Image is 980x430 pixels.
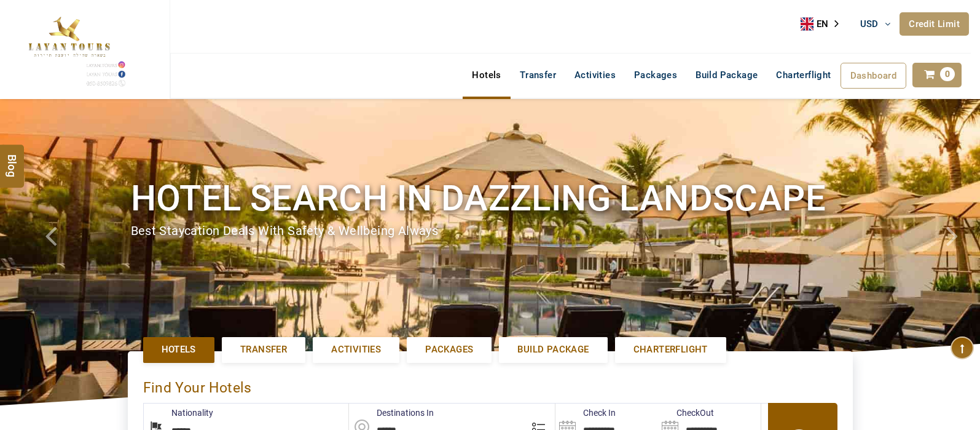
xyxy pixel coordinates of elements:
[767,63,840,87] a: Charterflight
[565,63,625,87] a: Activities
[633,343,708,356] span: Charterflight
[801,15,847,33] a: EN
[940,67,955,81] span: 0
[912,63,962,87] a: 0
[463,63,510,87] a: Hotels
[511,63,565,87] a: Transfer
[143,337,214,362] a: Hotels
[144,407,213,419] label: Nationality
[143,367,837,403] div: Find Your Hotels
[331,343,381,356] span: Activities
[425,343,473,356] span: Packages
[900,12,969,36] a: Credit Limit
[499,337,607,362] a: Build Package
[625,63,686,87] a: Packages
[131,175,850,221] h1: Hotel search in dazzling landscape
[4,154,20,164] span: Blog
[615,337,726,362] a: Charterflight
[801,15,847,33] aside: Language selected: English
[801,15,847,33] div: Language
[686,63,767,87] a: Build Package
[407,337,492,362] a: Packages
[776,70,831,81] span: Charterflight
[162,343,196,356] span: Hotels
[850,70,897,81] span: Dashboard
[349,407,434,419] label: Destinations In
[222,337,305,362] a: Transfer
[517,343,589,356] span: Build Package
[555,407,616,419] label: Check In
[658,407,714,419] label: CheckOut
[240,343,287,356] span: Transfer
[313,337,399,362] a: Activities
[860,18,879,30] span: USD
[131,222,850,240] div: Best Staycation Deals with safety & wellbeing always
[9,6,128,89] img: The Royal Line Holidays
